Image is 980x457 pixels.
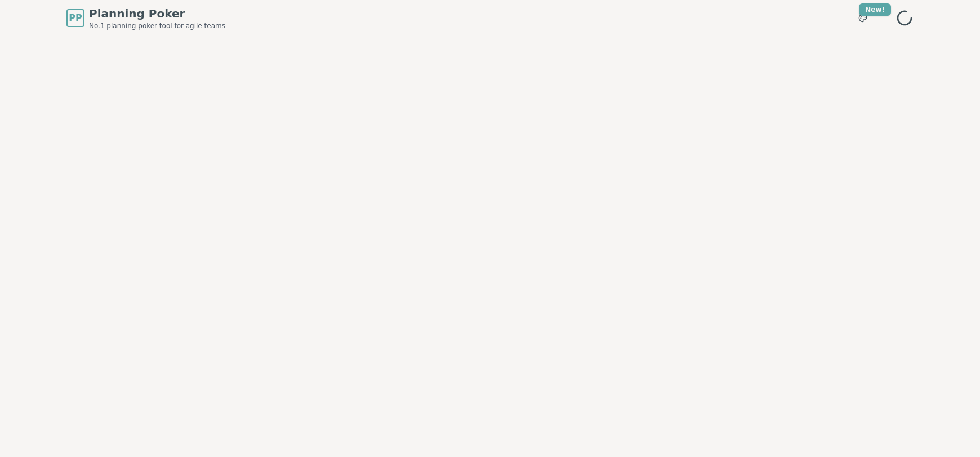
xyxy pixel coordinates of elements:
span: No.1 planning poker tool for agile teams [89,21,225,30]
div: New! [859,3,891,16]
span: Planning Poker [89,6,225,21]
span: PP [69,11,82,25]
button: New! [853,8,873,28]
a: PPPlanning PokerNo.1 planning poker tool for agile teams [66,6,225,30]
